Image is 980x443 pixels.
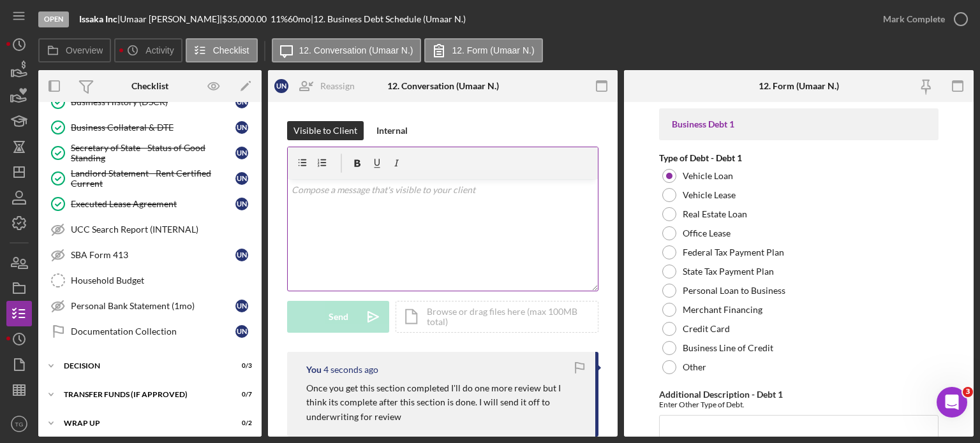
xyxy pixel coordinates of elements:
[387,81,499,91] div: 12. Conversation (Umaar N.)
[376,121,408,140] div: Internal
[235,96,248,108] div: U N
[235,249,248,261] div: U N
[683,190,736,200] label: Vehicle Lease
[370,121,414,140] button: Internal
[71,97,235,107] div: Business History (DSCR)
[683,228,731,238] label: Office Lease
[683,343,773,353] label: Business Line of Credit
[659,153,939,163] div: Type of Debt - Debt 1
[235,198,248,210] div: U N
[963,387,973,397] span: 3
[320,73,355,99] div: Reassign
[45,115,255,140] a: Business Collateral & DTEUN
[235,172,248,185] div: U N
[15,421,23,428] text: TG
[45,89,255,115] a: Business History (DSCR)UN
[683,362,706,372] label: Other
[287,301,389,333] button: Send
[274,79,288,93] div: U N
[235,300,248,312] div: U N
[186,38,258,62] button: Checklist
[937,387,967,418] iframe: Intercom live chat
[71,224,255,235] div: UCC Search Report (INTERNAL)
[45,319,255,344] a: Documentation CollectionUN
[235,121,248,134] div: U N
[306,365,322,375] div: You
[870,6,974,32] button: Mark Complete
[45,191,255,217] a: Executed Lease AgreementUN
[235,147,248,159] div: U N
[71,199,235,209] div: Executed Lease Agreement
[45,242,255,268] a: SBA Form 413UN
[45,140,255,166] a: Secretary of State - Status of Good StandingUN
[268,73,367,99] button: UNReassign
[683,324,730,334] label: Credit Card
[71,326,235,337] div: Documentation Collection
[71,275,255,286] div: Household Budget
[329,301,348,333] div: Send
[683,247,784,258] label: Federal Tax Payment Plan
[71,122,235,133] div: Business Collateral & DTE
[45,217,255,242] a: UCC Search Report (INTERNAL)
[222,14,271,24] div: $35,000.00
[45,166,255,191] a: Landlord Statement - Rent Certified CurrentUN
[229,391,252,398] div: 0 / 7
[79,13,117,24] b: Issaka Inc
[64,391,220,398] div: Transfer Funds (If Approved)
[659,400,939,409] div: Enter Other Type of Debt.
[235,325,248,338] div: U N
[38,38,111,62] button: Overview
[145,45,174,55] label: Activity
[683,209,747,219] label: Real Estate Loan
[311,14,466,24] div: | 12. Business Debt Schedule (Umaar N.)
[293,121,357,140] div: Visible to Client
[424,38,542,62] button: 12. Form (Umaar N.)
[213,45,249,55] label: Checklist
[683,171,733,181] label: Vehicle Loan
[71,301,235,311] div: Personal Bank Statement (1mo)
[45,293,255,319] a: Personal Bank Statement (1mo)UN
[683,305,762,315] label: Merchant Financing
[66,45,103,55] label: Overview
[883,6,945,32] div: Mark Complete
[6,411,32,437] button: TG
[323,365,378,375] time: 2025-08-26 03:40
[288,14,311,24] div: 60 mo
[452,45,534,55] label: 12. Form (Umaar N.)
[683,266,774,277] label: State Tax Payment Plan
[64,362,220,370] div: Decision
[299,45,413,55] label: 12. Conversation (Umaar N.)
[229,419,252,427] div: 0 / 2
[79,14,120,24] div: |
[71,143,235,163] div: Secretary of State - Status of Good Standing
[45,268,255,293] a: Household Budget
[114,38,182,62] button: Activity
[672,119,926,129] div: Business Debt 1
[272,38,422,62] button: 12. Conversation (Umaar N.)
[683,286,785,296] label: Personal Loan to Business
[759,81,839,91] div: 12. Form (Umaar N.)
[229,362,252,370] div: 0 / 3
[306,381,583,424] p: Once you get this section completed I'll do one more review but I think its complete after this s...
[120,14,222,24] div: Umaar [PERSON_NAME] |
[71,168,235,189] div: Landlord Statement - Rent Certified Current
[659,389,783,400] label: Additional Description - Debt 1
[38,11,69,27] div: Open
[287,121,364,140] button: Visible to Client
[131,81,168,91] div: Checklist
[64,419,220,427] div: Wrap Up
[71,250,235,260] div: SBA Form 413
[271,14,288,24] div: 11 %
